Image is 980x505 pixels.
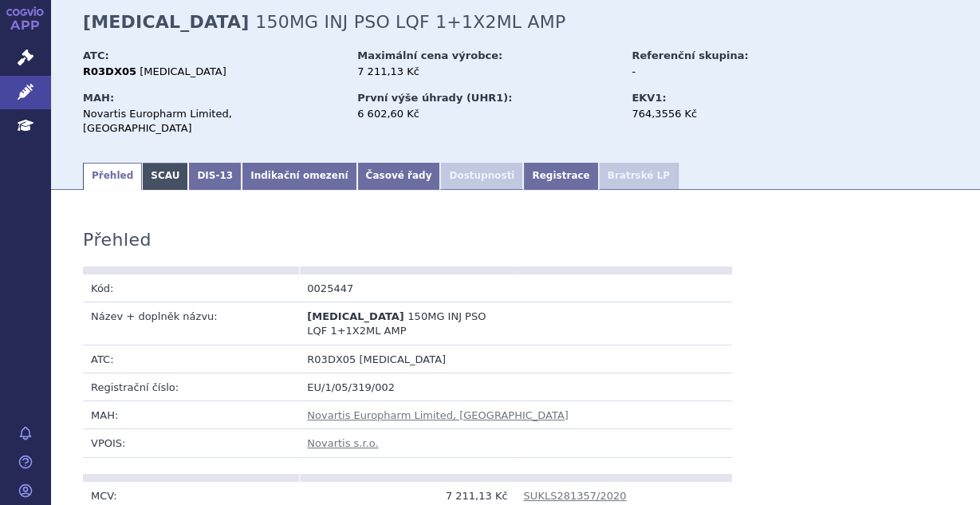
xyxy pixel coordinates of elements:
span: [MEDICAL_DATA] [359,353,446,365]
div: - [632,65,811,79]
td: Název + doplněk názvu: [83,302,299,345]
td: MAH: [83,401,299,429]
a: Novartis Europharm Limited, [GEOGRAPHIC_DATA] [307,409,569,421]
td: Registrační číslo: [83,373,299,400]
a: SCAU [142,163,188,190]
td: EU/1/05/319/002 [299,373,732,400]
a: SUKLS281357/2020 [524,490,627,502]
td: Kód: [83,274,299,302]
a: Registrace [523,163,598,190]
a: Přehled [83,163,142,190]
td: VPOIS: [83,429,299,457]
strong: EKV1: [632,92,666,104]
span: [MEDICAL_DATA] [140,65,226,77]
strong: R03DX05 [83,65,136,77]
a: Indikační omezení [242,163,356,190]
div: 7 211,13 Kč [357,65,616,79]
span: R03DX05 [307,353,356,365]
a: Novartis s.r.o. [307,437,378,449]
td: 0025447 [299,274,515,302]
strong: ATC: [83,49,109,61]
a: DIS-13 [188,163,242,190]
div: 6 602,60 Kč [357,107,616,121]
strong: MAH: [83,92,114,104]
td: ATC: [83,345,299,373]
strong: [MEDICAL_DATA] [83,12,249,32]
div: Novartis Europharm Limited, [GEOGRAPHIC_DATA] [83,107,342,136]
strong: Referenční skupina: [632,49,748,61]
span: 150MG INJ PSO LQF 1+1X2ML AMP [255,12,565,32]
div: 764,3556 Kč [632,107,811,121]
h3: Přehled [83,230,152,251]
a: Časové řady [357,163,441,190]
strong: Maximální cena výrobce: [357,49,502,61]
strong: První výše úhrady (UHR1): [357,92,512,104]
span: [MEDICAL_DATA] [307,310,403,322]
